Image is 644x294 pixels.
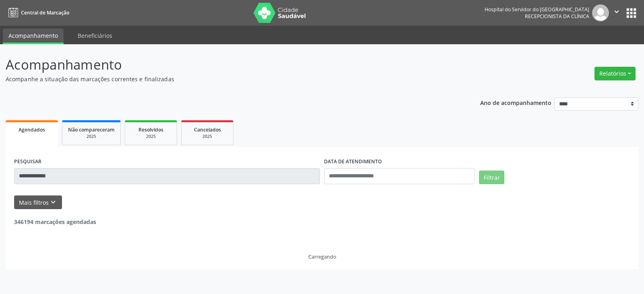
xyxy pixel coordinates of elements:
span: Agendados [19,126,45,133]
img: img [592,4,609,21]
p: Acompanhe a situação das marcações correntes e finalizadas [6,75,448,83]
button: Relatórios [594,67,636,80]
p: Ano de acompanhamento [480,97,551,107]
p: Acompanhamento [6,55,448,75]
a: Central de Marcação [6,6,69,19]
a: Acompanhamento [3,29,64,44]
i: keyboard_arrow_down [49,198,58,207]
label: PESQUISAR [14,156,41,168]
i:  [612,7,621,16]
div: 2025 [131,134,171,140]
div: Hospital do Servidor do [GEOGRAPHIC_DATA] [485,6,589,13]
button: Filtrar [479,171,504,184]
a: Beneficiários [72,29,118,43]
button:  [609,4,624,21]
strong: 346194 marcações agendadas [14,218,96,226]
div: 2025 [187,134,227,140]
span: Não compareceram [68,126,115,133]
button: Mais filtroskeyboard_arrow_down [14,195,62,210]
div: 2025 [68,134,115,140]
div: Carregando [308,253,336,260]
span: Recepcionista da clínica [525,13,589,20]
label: DATA DE ATENDIMENTO [324,156,382,168]
button: apps [624,6,638,20]
span: Cancelados [194,126,221,133]
span: Central de Marcação [21,9,69,16]
span: Resolvidos [138,126,163,133]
